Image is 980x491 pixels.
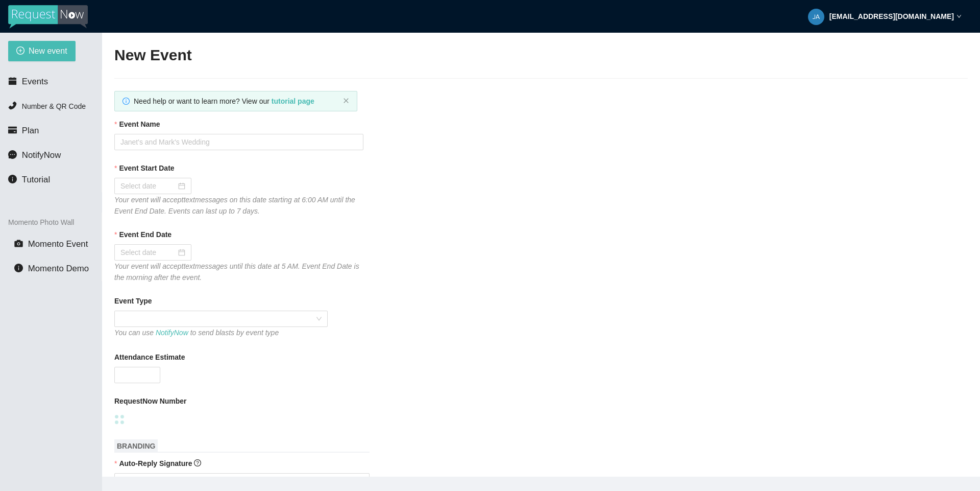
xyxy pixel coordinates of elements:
[119,162,174,174] b: Event Start Date
[8,101,17,110] span: phone
[8,41,76,61] button: plus-circleNew event
[194,459,201,466] span: question-circle
[16,46,24,56] span: plus-circle
[119,459,192,467] b: Auto-Reply Signature
[8,5,88,29] img: RequestNow
[156,329,188,337] a: NotifyNow
[119,119,160,130] b: Event Name
[114,262,359,282] i: Your event will accept text messages until this date at 5 AM. Event End Date is the morning after...
[114,134,363,150] input: Janet's and Mark's Wedding
[114,473,370,489] textarea: Default ars
[8,126,17,134] span: credit-card
[22,77,48,86] span: Events
[957,14,962,19] span: down
[114,327,328,338] div: You can use to send blasts by event type
[114,295,152,307] b: Event Type
[8,77,17,85] span: calendar
[120,247,176,258] input: Select date
[8,150,17,159] span: message
[22,150,61,160] span: NotifyNow
[28,239,88,249] span: Momento Event
[114,196,355,215] i: Your event will accept text messages on this date starting at 6:00 AM until the Event End Date. E...
[22,102,86,110] span: Number & QR Code
[134,97,314,105] span: Need help or want to learn more? View our
[829,12,954,20] strong: [EMAIL_ADDRESS][DOMAIN_NAME]
[122,98,130,105] span: info-circle
[28,264,89,273] span: Momento Demo
[114,439,158,453] span: BRANDING
[22,175,50,184] span: Tutorial
[22,126,39,135] span: Plan
[120,180,176,192] input: Select date
[114,45,968,66] h2: New Event
[8,175,17,183] span: info-circle
[343,98,349,104] button: close
[114,395,187,407] b: RequestNow Number
[14,264,23,272] span: info-circle
[114,352,185,363] b: Attendance Estimate
[272,97,314,105] a: tutorial page
[808,9,824,25] img: f413747de150cfaa90ab594ab84ce6bc
[14,239,23,248] span: camera
[119,229,171,240] b: Event End Date
[29,44,67,57] span: New event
